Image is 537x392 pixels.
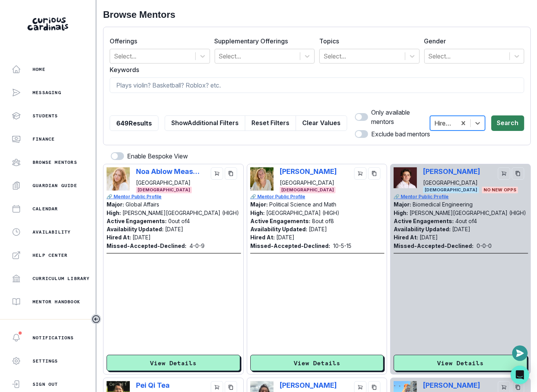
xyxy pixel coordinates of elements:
p: Students [33,113,58,119]
p: 4 - 0 - 9 [189,242,205,250]
label: Topics [319,36,415,46]
p: [DATE] [452,226,470,232]
span: No New Opps [482,187,518,193]
p: Active Engagements: [250,218,310,224]
button: copy [225,167,237,180]
label: Gender [424,36,520,46]
p: [PERSON_NAME] [423,381,480,389]
label: Keywords [110,65,520,74]
button: Toggle sidebar [91,314,101,324]
img: Picture of Phoebe Dragseth [250,167,274,191]
p: [PERSON_NAME] [280,381,344,389]
p: Browse Mentors [33,159,77,165]
p: 0 - 0 - 0 [477,242,492,250]
p: 649 Results [116,119,152,128]
span: [DEMOGRAPHIC_DATA] [136,187,192,193]
p: High: [107,210,121,216]
p: [PERSON_NAME][GEOGRAPHIC_DATA] (HIGH) [410,210,526,216]
img: Picture of Noa Ablow Measelle [107,167,130,191]
p: [DATE] [165,226,183,232]
p: Help Center [33,252,67,258]
p: Noa Ablow Measelle [136,167,200,175]
input: Plays violin? Basketball? Roblox? etc. [110,77,524,93]
button: View Details [250,355,384,371]
p: Missed-Accepted-Declined: [394,242,473,250]
p: Messaging [33,89,61,96]
button: cart [211,167,223,180]
span: [DEMOGRAPHIC_DATA] [423,187,479,193]
button: Reset Filters [245,115,296,131]
p: [PERSON_NAME] [280,167,337,175]
p: [GEOGRAPHIC_DATA] [136,179,200,187]
button: View Details [107,355,240,371]
p: High: [394,210,408,216]
p: Hired At: [250,234,275,241]
p: Availability Updated: [250,226,307,232]
button: copy [368,167,380,180]
p: Notifications [33,335,74,341]
p: Exclude bad mentors [371,129,430,139]
p: Guardian Guide [33,182,77,189]
p: [DATE] [309,226,327,232]
p: [PERSON_NAME] [423,167,480,175]
p: Global Affairs [126,201,159,208]
p: Sign Out [33,381,58,387]
span: [DEMOGRAPHIC_DATA] [280,187,336,193]
p: Hired At: [107,234,131,241]
label: Supplementary Offerings [215,36,310,46]
button: cart [354,167,367,180]
button: copy [512,167,524,180]
p: [DATE] [420,234,438,241]
a: 🔗 Mentor Public Profile [107,193,241,200]
p: High: [250,210,265,216]
p: Availability [33,229,71,235]
p: Missed-Accepted-Declined: [107,242,186,250]
button: Search [491,115,524,131]
p: Active Engagements: [394,218,454,224]
p: Availability Updated: [394,226,451,232]
button: cart [498,167,510,180]
p: [GEOGRAPHIC_DATA] [423,179,480,187]
p: Only available mentors [371,108,430,126]
p: Availability Updated: [107,226,164,232]
a: 🔗 Mentor Public Profile [394,193,528,200]
img: Curious Cardinals Logo [28,17,68,31]
button: ShowAdditional Filters [165,115,245,131]
p: [DATE] [133,234,151,241]
button: Open or close messaging widget [512,346,528,361]
p: Major: [394,201,411,208]
p: Curriculum Library [33,275,90,282]
h2: Browse Mentors [103,9,531,21]
label: Offerings [110,36,205,46]
p: Biomedical Engineering [413,201,473,208]
p: Finance [33,136,55,142]
p: 4 out of 4 [455,218,477,224]
p: Missed-Accepted-Declined: [250,242,330,250]
p: Enable Bespoke View [127,151,188,161]
p: [PERSON_NAME][GEOGRAPHIC_DATA] (HIGH) [122,210,239,216]
p: Major: [107,201,124,208]
p: Pei Qi Tea [136,381,200,389]
p: Calendar [33,206,58,212]
p: 10 - 5 - 15 [333,242,351,250]
p: Home [33,66,45,72]
p: Mentor Handbook [33,299,80,305]
p: Settings [33,358,58,364]
div: Open Intercom Messenger [511,366,529,384]
p: [DATE] [276,234,294,241]
p: Hired At: [394,234,418,241]
p: [GEOGRAPHIC_DATA] [280,179,337,187]
img: Picture of Mark DeMonte [394,167,417,189]
p: 0 out of 4 [168,218,190,224]
p: 8 out of 8 [312,218,334,224]
button: View Details [394,355,527,371]
p: Active Engagements: [107,218,167,224]
button: Clear Values [296,115,347,131]
a: 🔗 Mentor Public Profile [250,193,385,200]
p: Political Science and Math [269,201,336,208]
p: Major: [250,201,268,208]
p: [GEOGRAPHIC_DATA] (HIGH) [266,210,339,216]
